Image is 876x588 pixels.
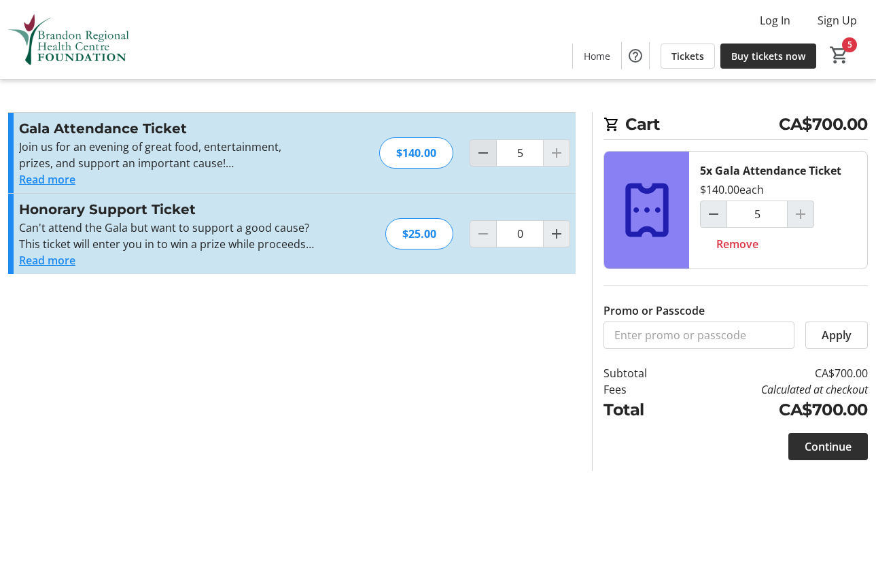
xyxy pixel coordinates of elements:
span: Apply [822,327,852,343]
p: Join us for an evening of great food, entertainment, prizes, and support an important cause! [19,139,316,171]
h3: Gala Attendance Ticket [19,118,316,139]
button: Sign Up [807,10,868,31]
h3: Honorary Support Ticket [19,199,316,220]
div: $25.00 [385,218,453,249]
img: Brandon Regional Health Centre Foundation's Logo [8,5,129,73]
button: Decrement by one [701,201,726,227]
td: Total [603,398,680,422]
button: Help [622,42,649,69]
button: Continue [788,433,868,460]
a: Tickets [661,44,715,69]
a: Home [573,44,621,69]
span: Continue [805,438,852,455]
input: Gala Attendance Ticket Quantity [726,201,788,228]
button: Decrement by one [470,140,496,166]
div: $140.00 [379,137,453,169]
input: Honorary Support Ticket Quantity [496,220,544,247]
button: Read more [19,171,75,188]
td: CA$700.00 [680,398,868,422]
span: Buy tickets now [731,49,805,63]
span: Log In [760,12,790,29]
div: $140.00 each [700,181,764,198]
span: Remove [716,236,758,252]
td: Fees [603,381,680,398]
p: Can't attend the Gala but want to support a good cause? This ticket will enter you in to win a pr... [19,220,316,252]
input: Enter promo or passcode [603,322,794,349]
h2: Cart [603,112,868,140]
button: Remove [700,230,775,258]
label: Promo or Passcode [603,302,705,319]
button: Read more [19,252,75,269]
span: CA$700.00 [779,112,868,137]
td: Calculated at checkout [680,381,868,398]
a: Buy tickets now [720,44,816,69]
span: Sign Up [818,12,857,29]
td: CA$700.00 [680,365,868,381]
div: 5x Gala Attendance Ticket [700,162,841,179]
button: Log In [749,10,801,31]
button: Apply [805,322,868,349]
button: Cart [827,43,852,67]
button: Increment by one [544,221,570,247]
span: Tickets [671,49,704,63]
span: Home [584,49,610,63]
input: Gala Attendance Ticket Quantity [496,139,544,167]
td: Subtotal [603,365,680,381]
